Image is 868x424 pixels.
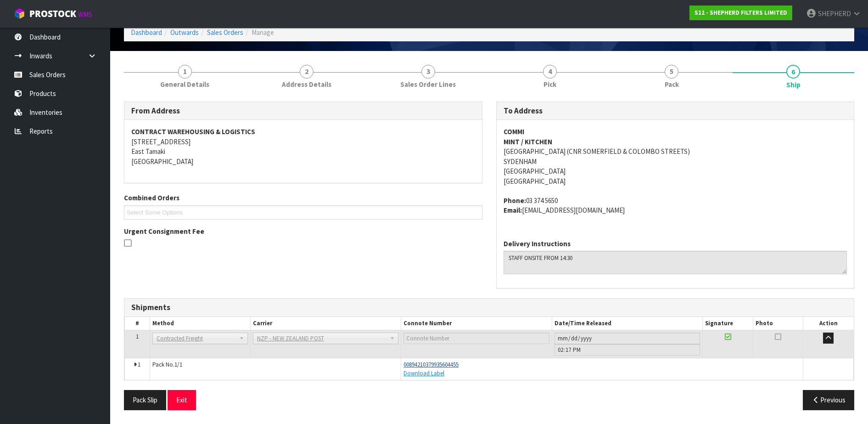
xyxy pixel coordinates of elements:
span: ProStock [29,8,76,20]
th: Method [150,317,250,330]
span: 3 [421,65,435,79]
label: Delivery Instructions [504,239,571,249]
span: Sales Order Lines [400,79,456,89]
span: Address Details [282,79,331,89]
span: Pick [543,79,556,89]
a: Outwards [170,28,199,37]
span: General Details [160,79,209,89]
a: Dashboard [131,28,162,37]
span: Ship [786,80,801,90]
h3: Shipments [131,303,847,312]
strong: email [504,206,522,215]
span: 1 [136,333,139,340]
span: SHEPHERD [818,9,851,18]
span: Pack [665,79,679,89]
h3: From Address [131,107,475,115]
td: Pack No. [150,358,401,380]
img: cube-alt.png [14,8,25,19]
span: 2 [300,65,314,79]
span: Ship [124,95,854,417]
span: Contracted Freight [157,333,235,344]
input: Connote Number [403,333,549,344]
address: 03 374 5650 [EMAIL_ADDRESS][DOMAIN_NAME] [504,196,847,215]
address: [GEOGRAPHIC_DATA] (CNR SOMERFIELD & COLOMBO STREETS) SYDENHAM [GEOGRAPHIC_DATA] [GEOGRAPHIC_DATA] [504,127,847,186]
a: Download Label [403,369,444,377]
strong: COMMI [504,127,524,136]
span: Manage [252,28,274,37]
strong: CONTRACT WAREHOUSING & LOGISTICS [131,127,255,136]
h3: To Address [504,107,847,115]
span: 1 [178,65,192,79]
a: Sales Orders [207,28,243,37]
th: Photo [753,317,803,330]
a: 00894210379935604455 [403,361,459,368]
th: Date/Time Released [552,317,703,330]
strong: MINT / KITCHEN [504,137,552,146]
small: WMS [78,10,92,19]
button: Previous [803,390,854,410]
label: Urgent Consignment Fee [124,226,204,236]
strong: S12 - SHEPHERD FILTERS LIMITED [694,9,787,17]
span: 1/1 [174,361,182,368]
th: Action [803,317,854,330]
label: Combined Orders [124,193,179,203]
th: Connote Number [401,317,552,330]
span: 4 [543,65,557,79]
th: # [125,317,150,330]
button: Exit [168,390,196,410]
address: [STREET_ADDRESS] East Tamaki [GEOGRAPHIC_DATA] [131,127,475,166]
strong: phone [504,196,526,205]
th: Signature [703,317,753,330]
span: 1 [138,361,140,368]
button: Pack Slip [124,390,166,410]
th: Carrier [250,317,401,330]
span: NZP - NEW ZEALAND POST [257,333,386,344]
span: 6 [786,65,800,79]
span: 5 [665,65,678,79]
